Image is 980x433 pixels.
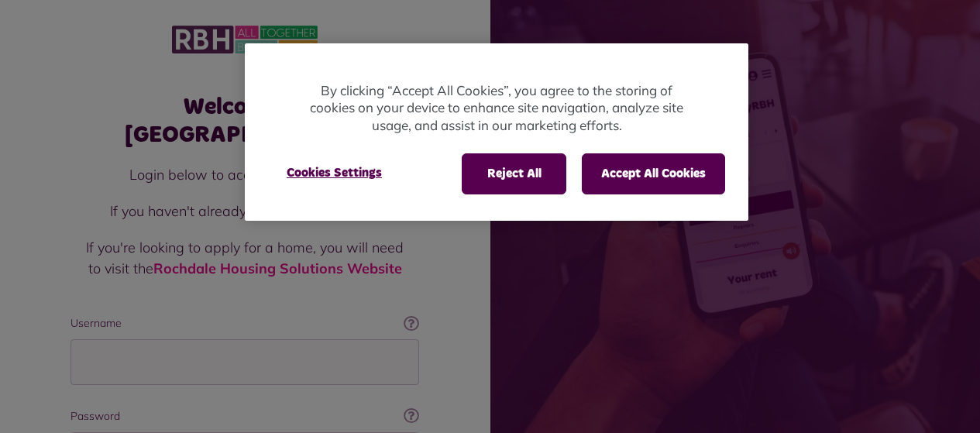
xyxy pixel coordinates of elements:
button: Accept All Cookies [582,153,725,194]
div: Privacy [245,43,748,221]
button: Reject All [462,153,566,194]
div: Cookie banner [245,43,748,221]
button: Cookies Settings [268,153,401,192]
p: By clicking “Accept All Cookies”, you agree to the storing of cookies on your device to enhance s... [307,82,686,135]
